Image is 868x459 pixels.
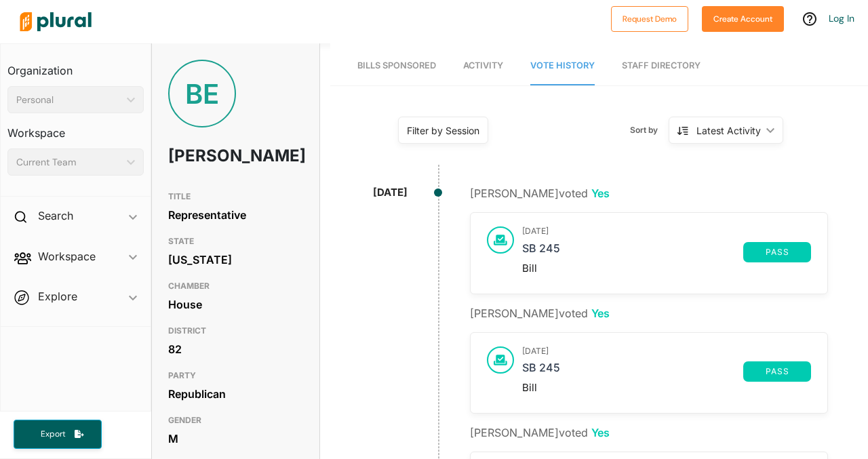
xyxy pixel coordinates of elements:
h3: [DATE] [522,226,811,236]
button: Export [14,420,102,449]
div: Current Team [16,155,121,169]
div: House [168,294,303,315]
h3: Organization [7,51,144,81]
h3: GENDER [168,412,303,428]
span: Bills Sponsored [357,60,436,71]
span: Vote History [530,60,595,71]
div: [DATE] [373,185,408,201]
a: Vote History [530,47,595,85]
h3: STATE [168,233,303,250]
a: SB 245 [522,361,743,382]
span: Yes [591,426,610,439]
span: [PERSON_NAME] voted [470,426,610,439]
span: pass [751,248,803,256]
a: SB 245 [522,242,743,262]
button: Create Account [702,6,784,32]
span: Yes [591,306,610,320]
div: Personal [16,93,121,107]
div: 82 [168,339,303,359]
a: Activity [463,47,503,85]
span: Yes [591,186,610,200]
h3: Workspace [7,113,144,143]
span: Activity [463,60,503,71]
h3: PARTY [168,367,303,384]
div: Bill [522,262,811,275]
div: Bill [522,382,811,394]
h2: Search [38,208,73,223]
a: Staff Directory [622,47,701,85]
span: [PERSON_NAME] voted [470,306,610,320]
h3: [DATE] [522,346,811,356]
a: Create Account [702,11,784,25]
div: Filter by Session [407,123,479,138]
a: Bills Sponsored [357,47,436,85]
div: BE [168,60,236,127]
span: Export [31,428,75,440]
span: Sort by [630,124,669,136]
div: Latest Activity [696,123,761,138]
div: [US_STATE] [168,250,303,270]
button: Request Demo [611,6,688,32]
div: Republican [168,384,303,404]
span: pass [751,367,803,376]
a: Request Demo [611,11,688,25]
a: Log In [829,12,854,24]
h3: DISTRICT [168,323,303,339]
span: [PERSON_NAME] voted [470,186,610,200]
h3: TITLE [168,188,303,205]
h3: CHAMBER [168,278,303,294]
div: M [168,428,303,449]
div: Representative [168,205,303,225]
h1: [PERSON_NAME] [168,136,250,176]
